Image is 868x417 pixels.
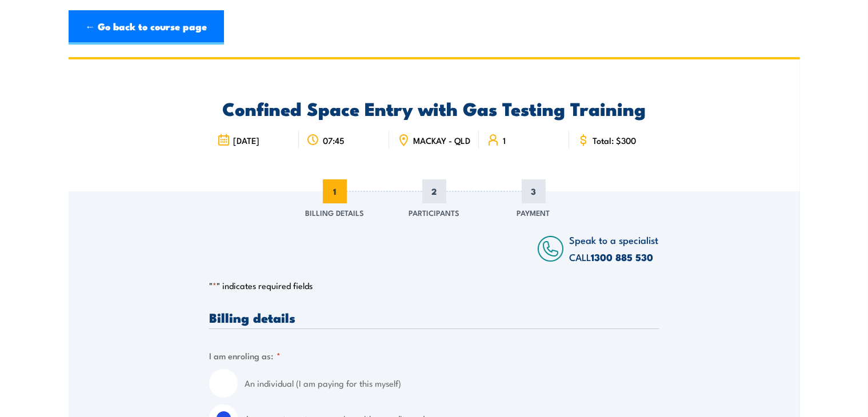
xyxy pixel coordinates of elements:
a: ← Go back to course page [69,10,224,45]
a: 1300 885 530 [591,250,654,264]
span: Billing Details [305,207,364,218]
h3: Billing details [209,311,659,324]
span: Participants [409,207,459,218]
span: 1 [323,179,347,203]
h2: Confined Space Entry with Gas Testing Training [209,100,659,116]
span: 1 [503,135,506,145]
span: Payment [517,207,550,218]
legend: I am enroling as: [209,349,281,362]
span: 3 [522,179,546,203]
span: Speak to a specialist CALL [570,232,659,264]
label: An individual (I am paying for this myself) [245,369,659,398]
p: " " indicates required fields [209,280,659,291]
span: Total: $300 [593,135,637,145]
span: 07:45 [323,135,345,145]
span: 2 [422,179,446,203]
span: MACKAY - QLD [413,135,470,145]
span: [DATE] [233,135,259,145]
